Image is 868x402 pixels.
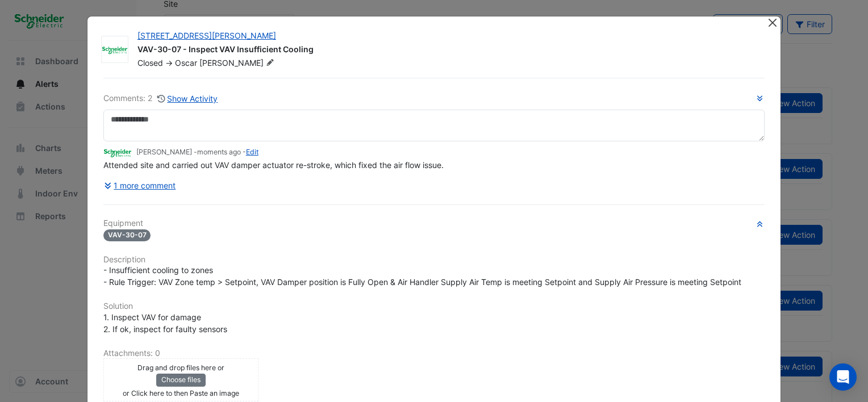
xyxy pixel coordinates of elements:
h6: Equipment [103,219,765,228]
small: [PERSON_NAME] - - [136,147,258,157]
span: [PERSON_NAME] [199,57,277,69]
div: VAV-30-07 - Inspect VAV Insufficient Cooling [137,44,753,57]
button: 1 more comment [103,175,177,195]
button: Close [766,16,778,28]
span: -> [165,58,173,68]
h6: Attachments: 0 [103,349,765,358]
button: Choose files [156,374,206,386]
span: 2025-10-02 13:46:54 [197,148,241,156]
img: Schneider Electric [102,44,128,56]
span: VAV-30-07 [103,229,151,241]
button: Show Activity [157,92,219,105]
h6: Description [103,255,765,265]
div: Open Intercom Messenger [829,363,857,391]
span: - Insufficient cooling to zones - Rule Trigger: VAV Zone temp > Setpoint, VAV Damper position is ... [103,265,741,287]
div: Comments: 2 [103,92,219,105]
small: or Click here to then Paste an image [123,389,239,397]
span: Oscar [175,58,197,68]
h6: Solution [103,301,765,311]
span: 1. Inspect VAV for damage 2. If ok, inspect for faulty sensors [103,312,227,334]
small: Drag and drop files here or [137,363,224,372]
img: Schneider Electric [103,146,132,159]
a: Edit [246,148,258,156]
span: Attended site and carried out VAV damper actuator re-stroke, which fixed the air flow issue. [103,160,444,170]
span: Closed [137,58,163,68]
a: [STREET_ADDRESS][PERSON_NAME] [137,31,276,40]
